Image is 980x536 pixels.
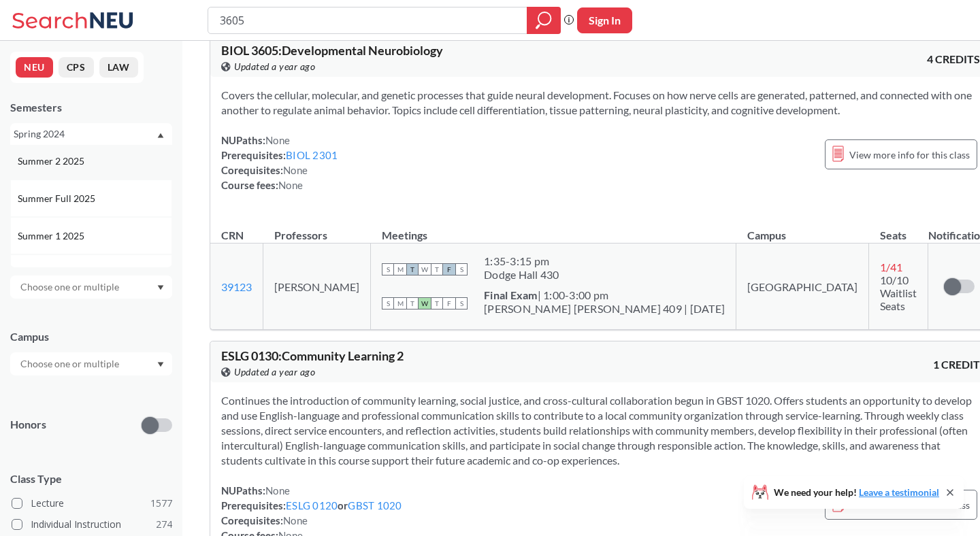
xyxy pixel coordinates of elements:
a: 39123 [221,280,252,293]
svg: magnifying glass [536,11,552,30]
span: None [283,164,308,176]
a: ESLG 0120 [286,499,338,512]
label: Lecture [12,495,172,512]
span: Updated a year ago [234,365,315,380]
span: View more info for this class [849,146,970,163]
div: Semesters [10,100,172,115]
svg: Dropdown arrow [157,362,164,367]
div: 1:35 - 3:15 pm [484,254,559,268]
div: [PERSON_NAME] [PERSON_NAME] 409 | [DATE] [484,302,725,316]
button: Sign In [577,7,632,33]
div: magnifying glass [527,7,561,34]
th: Seats [869,214,928,244]
div: Campus [10,329,172,344]
span: M [394,263,406,275]
div: Spring 2024Dropdown arrowFall 2025Summer 2 2025Summer Full 2025Summer 1 2025Spring 2025Fall 2024S... [10,123,172,145]
span: 4 CREDITS [927,52,980,67]
span: None [265,484,290,497]
span: S [382,263,394,275]
span: T [431,263,443,275]
div: CRN [221,228,244,243]
span: Continues the introduction of community learning, social justice, and cross-cultural collaboratio... [221,394,972,467]
th: Professors [263,214,371,244]
span: F [443,297,455,309]
label: Individual Instruction [12,516,172,533]
button: NEU [16,57,53,78]
input: Class, professor, course number, "phrase" [218,9,517,32]
span: None [283,514,308,526]
a: GBST 1020 [348,499,402,512]
span: W [419,297,431,309]
span: W [419,263,431,275]
div: | 1:00-3:00 pm [484,288,725,302]
span: None [265,134,290,146]
svg: Dropdown arrow [157,133,164,138]
span: Summer Full 2025 [18,191,98,206]
th: Meetings [371,214,736,244]
span: 274 [156,517,172,532]
div: NUPaths: Prerequisites: Corequisites: Course fees: [221,133,338,192]
div: Dropdown arrow [10,275,172,299]
b: Final Exam [484,288,538,301]
span: T [406,263,419,275]
span: F [443,263,455,275]
span: S [455,297,468,309]
span: Spring 2025 [18,266,71,281]
input: Choose one or multiple [14,356,128,372]
span: ESLG 0130 : Community Learning 2 [221,348,404,363]
span: BIOL 3605 : Developmental Neurobiology [221,43,443,58]
div: Spring 2024 [14,127,156,141]
button: CPS [59,57,94,78]
span: S [455,263,468,275]
svg: Dropdown arrow [157,285,164,290]
span: Updated a year ago [234,59,315,74]
span: We need your help! [774,488,939,497]
span: S [382,297,394,309]
input: Choose one or multiple [14,279,128,295]
a: Leave a testimonial [859,486,939,498]
span: M [394,297,406,309]
p: Honors [10,417,46,433]
a: BIOL 2301 [286,149,338,161]
span: Covers the cellular, molecular, and genetic processes that guide neural development. Focuses on h... [221,88,972,116]
td: [GEOGRAPHIC_DATA] [736,244,869,330]
div: Dodge Hall 430 [484,268,559,282]
span: T [431,297,443,309]
span: Class Type [10,471,172,486]
span: 1577 [150,496,172,511]
span: 1 / 41 [880,261,902,273]
button: LAW [99,57,138,78]
span: T [406,297,419,309]
span: None [278,179,303,191]
div: Dropdown arrow [10,352,172,375]
span: 10/10 Waitlist Seats [880,273,917,312]
span: 1 CREDIT [933,357,980,372]
td: [PERSON_NAME] [263,244,371,330]
span: Summer 2 2025 [18,154,87,169]
span: Summer 1 2025 [18,229,87,244]
th: Campus [736,214,869,244]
